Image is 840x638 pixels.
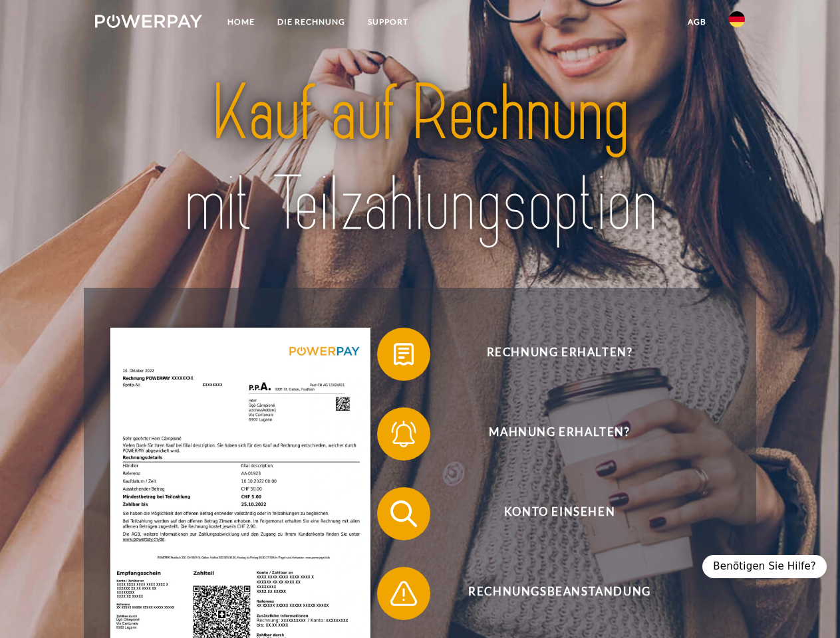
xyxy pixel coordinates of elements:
button: Rechnungsbeanstandung [377,567,723,620]
a: SUPPORT [356,10,420,34]
div: Benötigen Sie Hilfe? [702,555,827,578]
img: qb_search.svg [387,497,420,530]
img: de [729,11,745,27]
span: Rechnungsbeanstandung [396,567,722,620]
img: title-powerpay_de.svg [127,64,713,255]
a: Home [216,10,266,34]
button: Rechnung erhalten? [377,328,723,381]
img: qb_bill.svg [387,338,420,371]
button: Mahnung erhalten? [377,407,723,461]
span: Konto einsehen [396,487,722,540]
img: qb_warning.svg [387,577,420,610]
img: qb_bell.svg [387,417,420,451]
img: logo-powerpay-white.svg [95,15,202,28]
a: DIE RECHNUNG [266,10,356,34]
span: Mahnung erhalten? [396,407,722,461]
span: Rechnung erhalten? [396,328,722,381]
button: Konto einsehen [377,487,723,540]
a: agb [676,10,718,34]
